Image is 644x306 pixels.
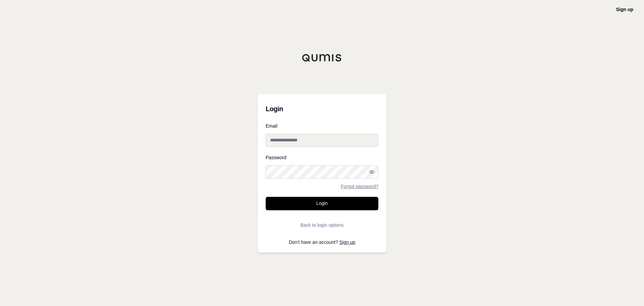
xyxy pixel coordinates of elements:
[266,240,378,245] p: Don't have an account?
[616,7,633,12] a: Sign up
[339,239,355,245] a: Sign up
[302,54,342,62] img: Qumis
[266,124,378,128] label: Email
[266,218,378,232] button: Back to login options
[266,102,378,116] h3: Login
[266,155,378,160] label: Password
[266,197,378,210] button: Login
[341,184,378,189] a: Forgot password?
